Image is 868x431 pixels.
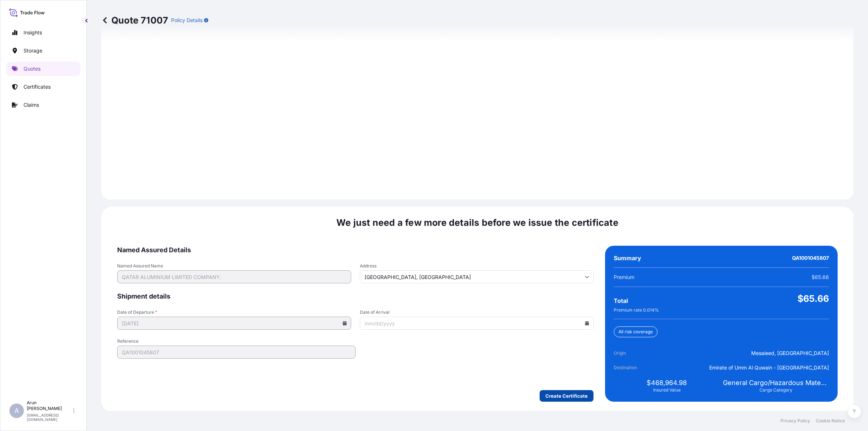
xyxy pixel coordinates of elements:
span: Address [360,263,594,269]
span: $468,964.98 [647,379,687,387]
a: Insights [6,25,81,40]
p: Claims [24,101,39,109]
span: $65.66 [812,274,829,281]
span: We just need a few more details before we issue the certificate [336,217,618,228]
p: Quotes [24,65,41,72]
input: mm/dd/yyyy [117,317,351,330]
span: Summary [614,254,641,262]
span: Mesaieed, [GEOGRAPHIC_DATA] [751,350,829,357]
p: Policy Details [171,17,203,24]
a: Certificates [6,80,81,94]
span: Insured Value [653,387,681,393]
span: $65.66 [797,293,829,304]
span: Origin [614,350,654,357]
span: General Cargo/Hazardous Material [723,379,829,387]
span: Total [614,297,628,304]
span: Cargo Category [759,387,792,393]
span: A [14,407,19,414]
span: Date of Arrival [360,309,594,315]
button: Create Certificate [540,390,593,402]
p: Insights [24,29,42,36]
input: Cargo owner address [360,270,594,283]
input: mm/dd/yyyy [360,317,594,330]
p: Quote 71007 [101,14,168,26]
span: Premium rate 0.014 % [614,307,659,313]
a: Quotes [6,62,81,76]
span: Named Assured Details [117,246,593,254]
span: Date of Departure [117,309,351,315]
span: Named Assured Name [117,263,351,269]
span: Destination [614,364,654,371]
span: Reference [117,338,356,344]
p: Storage [24,47,42,54]
a: Cookie Notice [816,418,845,424]
span: QA1001045807 [792,254,829,262]
p: Arun [PERSON_NAME] [27,400,72,411]
a: Claims [6,98,81,112]
a: Storage [6,43,81,58]
p: Certificates [24,83,51,90]
p: Create Certificate [545,392,588,400]
a: Privacy Policy [780,418,810,424]
span: Emirate of Umm Al Quwain - [GEOGRAPHIC_DATA] [709,364,829,371]
p: [EMAIL_ADDRESS][DOMAIN_NAME] [27,413,72,422]
span: Premium [614,274,634,281]
div: All risk coverage [614,326,658,337]
input: Your internal reference [117,346,356,359]
span: Shipment details [117,292,593,301]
